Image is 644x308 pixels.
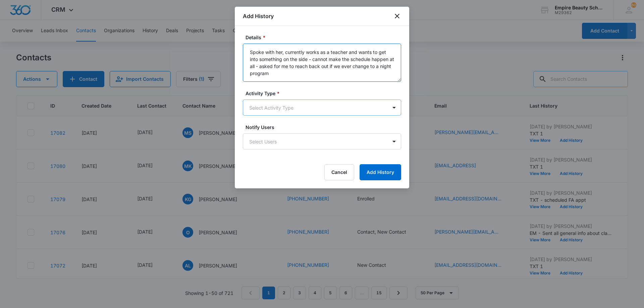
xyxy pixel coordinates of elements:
button: Cancel [324,164,354,180]
label: Details [246,34,404,41]
h1: Add History [243,12,274,20]
button: Add History [360,164,401,180]
label: Notify Users [246,124,404,131]
label: Activity Type [246,90,404,97]
textarea: Spoke with her, currently works as a teacher and wants to get into something on the side - cannot... [243,44,401,82]
button: close [393,12,401,20]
